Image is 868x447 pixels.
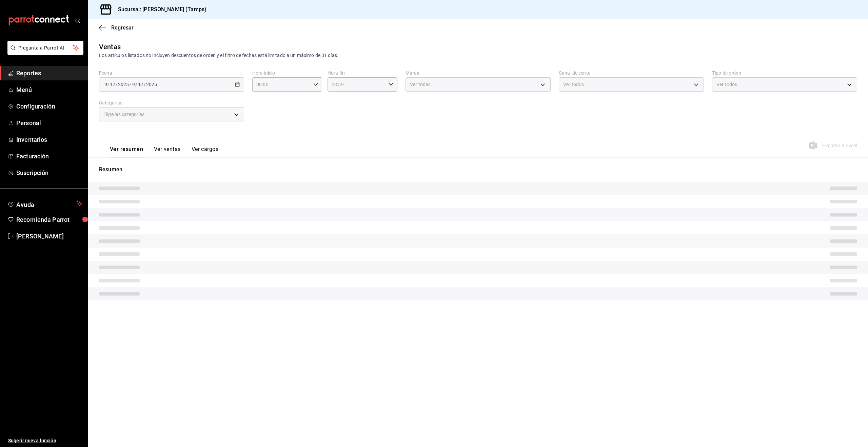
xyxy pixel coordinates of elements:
span: Elige las categorías [103,111,145,118]
a: Pregunta a Parrot AI [5,49,83,56]
input: ---- [118,82,129,87]
span: / [116,82,118,87]
button: Ver cargos [192,146,219,157]
span: Suscripción [16,168,82,177]
input: -- [110,82,116,87]
span: Ver todas [410,81,431,88]
span: Pregunta a Parrot AI [18,44,73,52]
button: Ver resumen [110,146,143,157]
span: / [144,82,146,87]
button: Pregunta a Parrot AI [7,41,83,55]
span: Facturación [16,152,82,161]
span: - [130,82,131,87]
label: Hora inicio [252,71,322,75]
span: [PERSON_NAME] [16,232,82,241]
div: Los artículos listados no incluyen descuentos de orden y el filtro de fechas está limitado a un m... [99,52,857,59]
span: Recomienda Parrot [16,215,82,224]
input: -- [104,82,107,87]
span: Menú [16,85,82,94]
label: Canal de venta [559,71,704,75]
span: Inventarios [16,135,82,144]
button: Ver ventas [154,146,181,157]
input: -- [138,82,144,87]
label: Fecha [99,71,244,75]
label: Tipo de orden [712,71,857,75]
span: / [135,82,137,87]
label: Categorías [99,100,244,105]
span: Reportes [16,69,82,78]
button: open_drawer_menu [75,18,80,23]
input: ---- [146,82,157,87]
span: Personal [16,118,82,128]
input: -- [132,82,135,87]
span: Sugerir nueva función [8,437,82,444]
div: Ventas [99,42,121,52]
span: Ayuda [16,199,74,208]
p: Resumen [99,166,857,174]
label: Marca [406,71,551,75]
span: Ver todos [563,81,584,88]
span: Regresar [111,24,134,31]
span: / [107,82,110,87]
span: Ver todos [716,81,737,88]
label: Hora fin [328,71,397,75]
div: navigation tabs [110,146,218,157]
span: Configuración [16,102,82,111]
h3: Sucursal: [PERSON_NAME] (Tamps) [113,5,206,14]
button: Regresar [99,24,134,31]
